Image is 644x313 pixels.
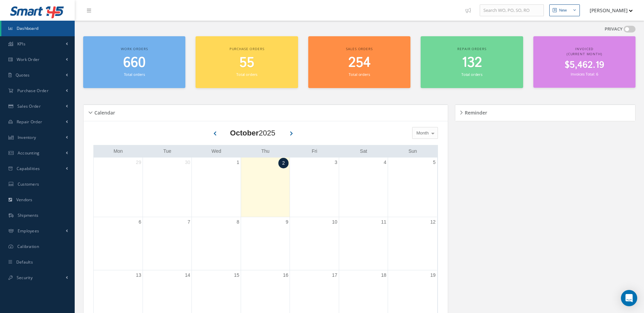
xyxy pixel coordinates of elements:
span: Sales orders [346,46,372,51]
button: New [549,4,580,16]
a: October 13, 2025 [134,270,143,280]
td: September 30, 2025 [143,158,191,217]
span: (Current Month) [567,51,602,56]
a: September 30, 2025 [184,158,192,167]
td: October 12, 2025 [388,217,437,270]
a: October 5, 2025 [431,158,437,167]
td: September 29, 2025 [94,158,143,217]
a: October 19, 2025 [429,270,437,280]
a: October 4, 2025 [382,158,388,167]
a: October 3, 2025 [333,158,339,167]
a: Wednesday [210,147,223,155]
span: Inventory [18,134,36,140]
span: Customers [18,181,39,187]
a: Thursday [260,147,271,155]
span: Dashboard [17,25,39,31]
span: Month [415,130,429,137]
span: Accounting [18,150,40,156]
td: October 6, 2025 [94,217,143,270]
a: October 15, 2025 [233,270,241,280]
td: October 7, 2025 [143,217,191,270]
td: October 5, 2025 [388,158,437,217]
a: September 29, 2025 [134,158,143,167]
a: October 18, 2025 [380,270,388,280]
small: Total orders [461,72,482,77]
a: October 11, 2025 [380,217,388,227]
a: Monday [112,147,124,155]
span: 132 [462,53,482,72]
span: Employees [18,228,39,234]
a: October 10, 2025 [331,217,339,227]
input: Search WO, PO, SO, RO [480,4,544,17]
span: Sales Order [17,103,41,109]
div: Open Intercom Messenger [621,290,637,306]
small: Total orders [236,72,257,77]
a: October 17, 2025 [331,270,339,280]
span: Repair Order [17,119,42,125]
a: October 8, 2025 [235,217,241,227]
a: Sales orders 254 Total orders [308,36,410,88]
a: Dashboard [1,21,75,36]
a: October 16, 2025 [282,270,290,280]
a: October 14, 2025 [184,270,192,280]
a: Sunday [407,147,418,155]
a: October 12, 2025 [429,217,437,227]
span: 254 [348,53,371,72]
td: October 2, 2025 [241,158,290,217]
span: Quotes [16,72,30,78]
td: October 8, 2025 [192,217,241,270]
span: Purchase Order [17,88,49,93]
td: October 1, 2025 [192,158,241,217]
a: October 6, 2025 [137,217,143,227]
span: KPIs [17,41,25,47]
div: New [559,7,567,13]
span: Work Order [17,57,40,62]
a: Saturday [358,147,368,155]
span: Purchase orders [229,46,264,51]
a: Repair orders 132 Total orders [421,36,523,88]
span: Work orders [121,46,148,51]
a: October 9, 2025 [284,217,290,227]
a: Friday [310,147,318,155]
td: October 11, 2025 [339,217,388,270]
a: Purchase orders 55 Total orders [196,36,298,88]
span: Shipments [18,212,39,218]
td: October 10, 2025 [290,217,339,270]
span: 55 [239,53,254,72]
small: Total orders [349,72,370,77]
h5: Calendar [92,108,115,116]
span: Calibration [17,244,39,249]
h5: Reminder [463,108,487,116]
span: Defaults [16,259,33,265]
td: October 3, 2025 [290,158,339,217]
span: Invoiced [575,46,593,51]
a: October 1, 2025 [235,158,241,167]
label: PRIVACY [605,26,623,33]
div: 2025 [230,127,275,139]
small: Total orders [124,72,145,77]
span: Security [17,275,33,280]
span: Vendors [16,197,33,203]
span: $5,462.19 [565,59,604,72]
td: October 9, 2025 [241,217,290,270]
button: [PERSON_NAME] [583,4,633,17]
a: October 2, 2025 [278,158,289,168]
span: Capabilities [17,166,40,171]
a: Tuesday [162,147,173,155]
td: October 4, 2025 [339,158,388,217]
small: Invoices Total: 6 [571,71,598,77]
a: Invoiced (Current Month) $5,462.19 Invoices Total: 6 [533,36,636,88]
span: Repair orders [457,46,486,51]
a: Work orders 660 Total orders [83,36,185,88]
a: October 7, 2025 [186,217,192,227]
span: 660 [123,53,146,72]
b: October [230,129,259,137]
